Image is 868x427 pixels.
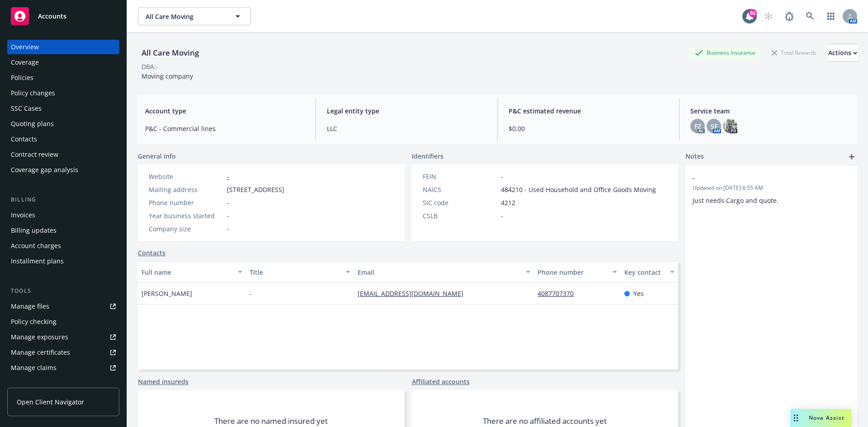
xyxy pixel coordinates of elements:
div: 86 [749,9,757,17]
div: -Updated on [DATE] 6:55 AMJust needs Cargo and quote. [685,166,857,212]
span: Identifiers [412,151,443,161]
a: Invoices [7,208,119,222]
a: Manage certificates [7,345,119,360]
span: - [501,211,503,221]
a: Manage files [7,299,119,314]
a: Search [801,7,819,25]
div: Invoices [11,208,35,222]
button: Email [354,261,534,283]
span: Moving company [142,72,193,80]
a: Policy checking [7,314,119,329]
a: Quoting plans [7,117,119,131]
span: Yes [633,289,644,298]
button: Full name [138,261,246,283]
a: Billing updates [7,223,119,238]
a: Contract review [7,147,119,162]
a: SSC Cases [7,101,119,116]
span: - [227,198,229,207]
a: Affiliated accounts [412,377,470,386]
span: - [501,172,503,181]
div: Mailing address [149,185,223,194]
a: Contacts [138,248,165,258]
a: Coverage [7,55,119,70]
div: Billing [7,195,119,204]
div: SIC code [423,198,497,207]
div: Quoting plans [11,117,54,131]
span: - [227,224,229,234]
div: Manage files [11,299,49,314]
div: CSLB [423,211,497,221]
div: Title [250,267,340,277]
a: Accounts [7,4,119,29]
div: Installment plans [11,254,64,268]
a: Start snowing [759,7,778,25]
a: add [846,151,857,162]
span: - [250,289,252,298]
div: NAICS [423,185,497,194]
span: [PERSON_NAME] [142,289,192,298]
span: [STREET_ADDRESS] [227,185,284,194]
div: Full name [142,267,232,277]
span: Just needs Cargo and quote. [693,196,778,205]
div: Coverage [11,55,39,70]
span: Nova Assist [809,414,844,422]
span: LLC [327,124,486,133]
a: Manage BORs [7,376,119,390]
div: Account charges [11,239,61,253]
span: P&C estimated revenue [509,106,668,116]
span: Service team [690,106,850,116]
div: Policy checking [11,314,57,329]
div: Tools [7,286,119,296]
div: Actions [828,44,857,61]
a: Account charges [7,239,119,253]
span: Updated on [DATE] 6:55 AM [693,184,850,192]
div: Phone number [149,198,223,207]
div: Coverage gap analysis [11,163,78,177]
span: FZ [694,122,701,131]
div: SSC Cases [11,101,42,116]
img: photo [723,119,737,133]
a: Manage claims [7,361,119,375]
span: Legal entity type [327,106,486,116]
div: Drag to move [790,409,802,427]
a: Coverage gap analysis [7,163,119,177]
div: Policies [11,70,33,85]
a: Report a Bug [780,7,798,25]
div: Contacts [11,132,37,146]
span: - [693,173,826,183]
a: Policy changes [7,86,119,100]
span: P&C - Commercial lines [145,124,305,133]
div: Phone number [538,267,607,277]
div: Billing updates [11,223,57,238]
button: Key contact [621,261,678,283]
span: There are no affiliated accounts yet [483,416,607,427]
button: Actions [828,44,857,62]
span: Open Client Navigator [17,397,84,407]
div: Manage BORs [11,376,53,390]
div: Manage claims [11,361,57,375]
a: Manage exposures [7,330,119,344]
div: Policy changes [11,86,55,100]
span: SF [711,122,717,131]
div: FEIN [423,172,497,181]
div: Company size [149,224,223,234]
div: Contract review [11,147,58,162]
button: Phone number [534,261,620,283]
div: Year business started [149,211,223,221]
div: Key contact [624,267,665,277]
span: $0.00 [509,124,668,133]
span: 484210 - Used Household and Office Goods Moving [501,185,656,194]
div: DBA: - [142,62,158,71]
span: Account type [145,106,305,116]
div: Email [358,267,520,277]
a: [EMAIL_ADDRESS][DOMAIN_NAME] [358,289,471,298]
button: All Care Moving [138,7,251,25]
div: Overview [11,40,39,54]
a: Named insureds [138,377,189,386]
div: Business Insurance [690,47,760,58]
span: 4212 [501,198,515,207]
span: Accounts [38,13,66,20]
span: General info [138,151,176,161]
a: - [227,172,229,181]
